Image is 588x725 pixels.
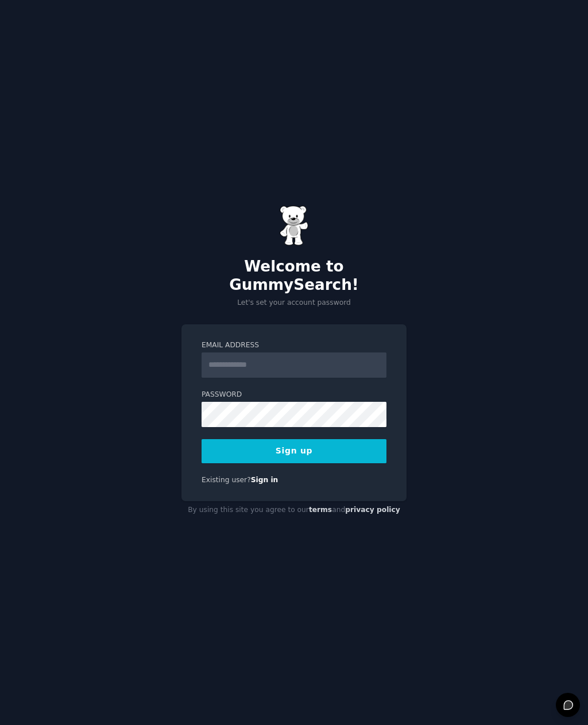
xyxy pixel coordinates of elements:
[202,390,386,400] label: Password
[181,258,407,294] h2: Welcome to GummySearch!
[202,340,386,351] label: Email Address
[181,501,407,519] div: By using this site you agree to our and
[202,439,386,463] button: Sign up
[309,506,332,514] a: terms
[345,506,400,514] a: privacy policy
[202,476,251,484] span: Existing user?
[181,298,407,308] p: Let's set your account password
[251,476,278,484] a: Sign in
[280,206,308,246] img: Gummy Bear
